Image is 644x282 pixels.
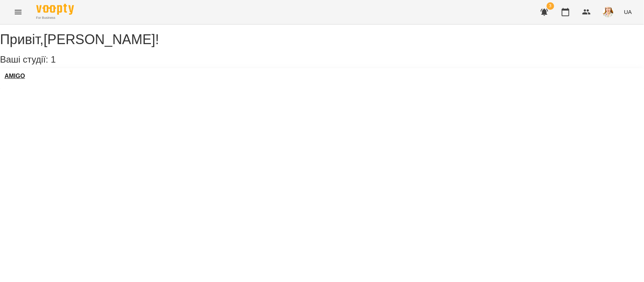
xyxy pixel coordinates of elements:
span: For Business [36,15,74,20]
a: AMIGO [5,73,25,80]
span: 1 [51,54,55,64]
button: Menu [9,3,27,21]
button: UA [621,5,635,19]
img: 5d2379496a5cd3203b941d5c9ca6e0ea.jpg [603,7,613,17]
span: UA [624,8,632,16]
img: Voopty Logo [36,4,74,15]
span: 3 [547,2,554,10]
